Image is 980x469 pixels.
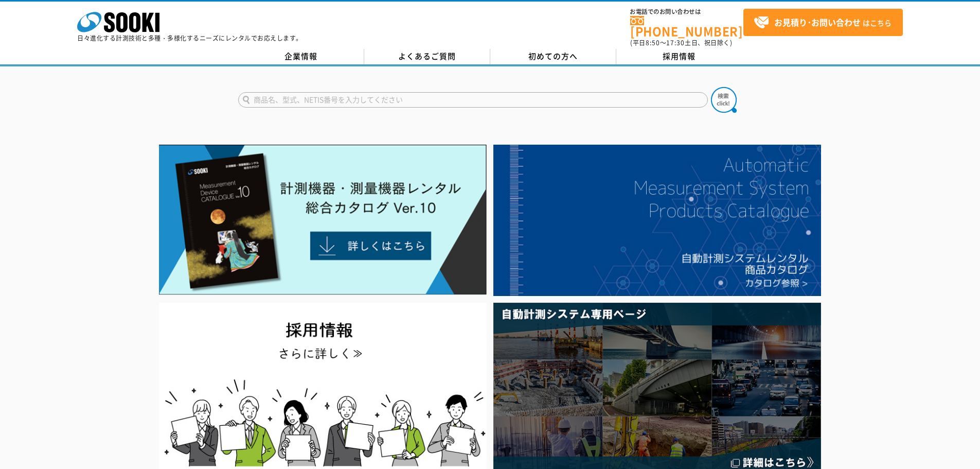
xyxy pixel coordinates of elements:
[743,9,903,36] a: お見積り･お問い合わせはこちら
[711,87,737,113] img: btn_search.png
[630,16,743,37] a: [PHONE_NUMBER]
[630,38,732,47] span: (平日 ～ 土日、祝日除く)
[528,50,578,62] span: 初めての方へ
[364,49,490,64] a: よくあるご質問
[666,38,685,47] span: 17:30
[493,145,821,296] img: 自動計測システムカタログ
[238,49,364,64] a: 企業情報
[630,9,743,15] span: お電話でのお問い合わせは
[774,16,861,28] strong: お見積り･お問い合わせ
[754,15,892,30] span: はこちら
[646,38,660,47] span: 8:50
[159,145,487,295] img: Catalog Ver10
[490,49,616,64] a: 初めての方へ
[77,35,302,41] p: 日々進化する計測技術と多種・多様化するニーズにレンタルでお応えします。
[616,49,742,64] a: 採用情報
[238,92,708,108] input: 商品名、型式、NETIS番号を入力してください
